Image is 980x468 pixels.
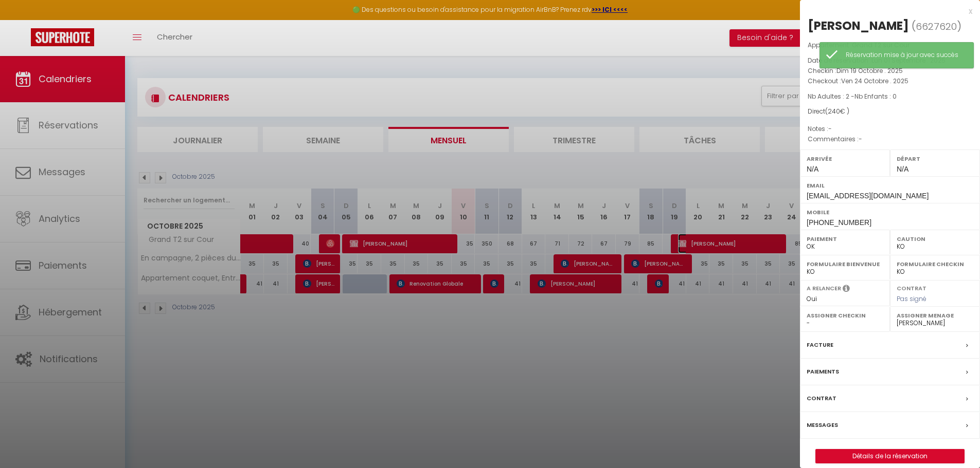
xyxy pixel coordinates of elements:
[808,76,972,86] p: Checkout :
[808,134,972,144] p: Commentaires :
[807,420,838,430] label: Messages
[912,19,961,33] span: ( )
[897,310,973,321] label: Assigner Menage
[807,259,883,269] label: Formulaire Bienvenue
[816,450,964,463] a: Détails de la réservation
[807,366,839,377] label: Paiements
[808,107,972,117] div: Direct
[897,284,926,291] label: Contrat
[808,55,972,66] p: Date de réservation :
[808,66,972,76] p: Checkin :
[897,294,926,303] span: Pas signé
[807,154,883,164] label: Arrivée
[800,5,972,17] div: x
[897,259,973,269] label: Formulaire Checkin
[808,124,972,134] p: Notes :
[807,340,833,350] label: Facture
[807,284,841,293] label: A relancer
[808,40,972,50] p: Appartement :
[843,284,850,295] i: Sélectionner OUI si vous souhaiter envoyer les séquences de messages post-checkout
[807,310,883,321] label: Assigner Checkin
[841,77,908,85] span: Ven 24 Octobre . 2025
[916,20,957,33] span: 6627620
[807,393,836,404] label: Contrat
[808,92,897,101] span: Nb Adultes : 2 -
[836,66,903,75] span: Dim 19 Octobre . 2025
[897,234,973,244] label: Caution
[852,41,910,49] span: Grand T2 sur Cour
[807,207,973,217] label: Mobile
[828,107,840,116] span: 240
[807,218,871,227] span: [PHONE_NUMBER]
[897,165,908,173] span: N/A
[807,165,818,173] span: N/A
[846,50,963,60] div: Réservation mise à jour avec succès
[828,124,832,133] span: -
[825,107,849,116] span: ( € )
[808,17,909,34] div: [PERSON_NAME]
[859,135,862,143] span: -
[815,449,965,463] button: Détails de la réservation
[807,180,973,191] label: Email
[854,92,897,101] span: Nb Enfants : 0
[807,234,883,244] label: Paiement
[807,192,929,200] span: [EMAIL_ADDRESS][DOMAIN_NAME]
[897,154,973,164] label: Départ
